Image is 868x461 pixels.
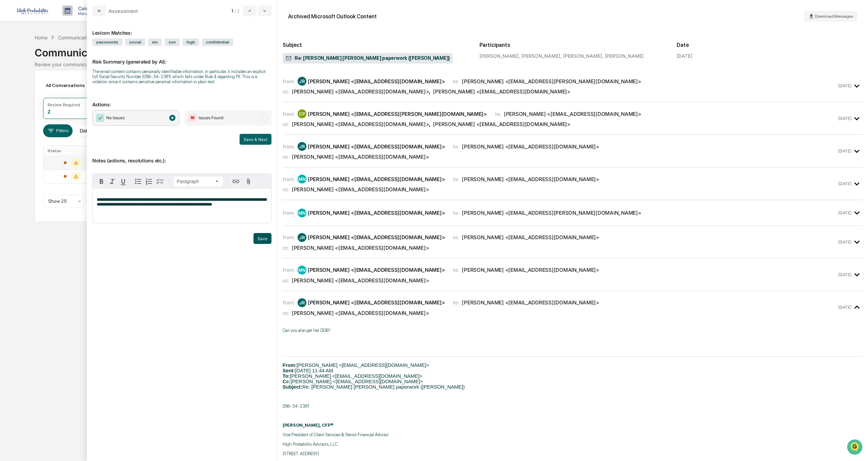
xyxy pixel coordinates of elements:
[283,111,295,117] span: from:
[49,86,55,92] div: 🗄️
[148,38,162,46] span: ein
[14,86,44,92] span: Preclearance
[4,96,45,108] a: 🔎Data Lookup
[495,111,501,117] span: to:
[283,88,289,95] span: cc:
[298,298,306,307] div: JR
[46,83,87,95] a: 🗄️Attestations
[308,234,445,241] div: [PERSON_NAME] <[EMAIL_ADDRESS][DOMAIN_NAME]>
[231,8,233,14] span: 1
[283,299,295,306] span: from:
[453,234,459,241] span: to:
[462,176,599,182] div: [PERSON_NAME] <[EMAIL_ADDRESS][DOMAIN_NAME]>
[96,114,104,122] img: Checkmark
[292,154,429,160] div: [PERSON_NAME] <[EMAIL_ADDRESS][DOMAIN_NAME]>
[165,38,180,46] span: ssn
[462,78,641,85] div: [PERSON_NAME] <[EMAIL_ADDRESS][PERSON_NAME][DOMAIN_NAME]>
[92,22,271,36] div: Lexicon Matches:
[43,124,73,137] button: Filters
[283,234,295,241] span: from:
[283,121,289,127] span: cc:
[292,186,429,193] div: [PERSON_NAME] <[EMAIL_ADDRESS][DOMAIN_NAME]>
[125,38,145,46] span: social
[253,233,271,244] button: Save
[453,267,459,273] span: to:
[292,277,429,284] div: [PERSON_NAME] <[EMAIL_ADDRESS][DOMAIN_NAME]>
[298,175,306,183] div: MN
[838,148,851,154] time: Thursday, September 25, 2025 at 8:30:38 AM
[73,11,107,16] p: Manage Tasks
[283,277,289,284] span: cc:
[35,41,833,59] div: Communications Archive
[462,267,599,273] div: [PERSON_NAME] <[EMAIL_ADDRESS][DOMAIN_NAME]>
[202,38,233,46] span: confidential
[453,143,459,150] span: to:
[115,54,124,62] button: Start new chat
[35,35,48,40] div: Home
[283,328,863,333] p: Can you also get her DOB?
[453,210,459,216] span: to:
[68,115,82,120] span: Pylon
[283,210,295,216] span: from:
[479,53,665,59] div: [PERSON_NAME], [PERSON_NAME], [PERSON_NAME], [PERSON_NAME]
[283,404,863,409] p: 058-34-2361
[838,305,851,310] time: Thursday, September 25, 2025 at 12:39:31 PM
[292,121,431,127] span: ,
[283,143,295,150] span: from:
[298,109,306,118] div: CP
[283,384,302,390] b: Subject:
[298,209,306,217] div: MN
[838,240,851,245] time: Thursday, September 25, 2025 at 8:40:07 AM
[298,266,306,274] div: MN
[292,88,429,95] div: [PERSON_NAME] <[EMAIL_ADDRESS][DOMAIN_NAME]>
[118,176,129,187] button: Underline
[234,8,242,14] span: / 2
[292,121,429,127] div: [PERSON_NAME] <[EMAIL_ADDRESS][DOMAIN_NAME]>
[183,38,199,46] span: high
[283,154,289,160] span: cc:
[283,176,295,182] span: from:
[283,362,297,368] span: From:
[283,373,290,379] b: To:
[48,115,82,120] a: Powered byPylon
[48,102,80,107] div: Review Required
[283,362,465,390] span: [PERSON_NAME] <[EMAIL_ADDRESS][DOMAIN_NAME]> [DATE] 11:44 AM [PERSON_NAME] <[EMAIL_ADDRESS][DOMAI...
[283,310,289,316] span: cc:
[433,121,570,127] div: [PERSON_NAME] <[EMAIL_ADDRESS][DOMAIN_NAME]>
[174,177,223,186] button: Block type
[288,13,377,20] div: Archived Microsoft Outlook Content
[56,86,84,92] span: Attestations
[16,7,49,14] img: logo
[283,78,295,85] span: from:
[107,176,118,187] button: Italic
[298,77,306,86] div: JR
[292,310,429,316] div: [PERSON_NAME] <[EMAIL_ADDRESS][DOMAIN_NAME]>
[7,52,19,64] img: 1746055101610-c473b297-6a78-478c-a979-82029cc54cd1
[285,55,450,62] span: Re: [PERSON_NAME] [PERSON_NAME] paperwork ([PERSON_NAME])
[283,423,334,428] b: [PERSON_NAME], CFP®
[462,210,641,216] div: [PERSON_NAME] <[EMAIL_ADDRESS][PERSON_NAME][DOMAIN_NAME]>
[453,176,459,182] span: to:
[58,35,113,40] div: Communications Archive
[815,14,853,19] span: Download Messages
[283,267,295,273] span: from:
[462,234,599,241] div: [PERSON_NAME] <[EMAIL_ADDRESS][DOMAIN_NAME]>
[308,176,445,182] div: [PERSON_NAME] <[EMAIL_ADDRESS][DOMAIN_NAME]>
[308,299,445,306] div: [PERSON_NAME] <[EMAIL_ADDRESS][DOMAIN_NAME]>
[75,124,131,137] button: Date:[DATE] - [DATE]
[283,42,469,48] h2: Subject
[846,439,865,457] iframe: Open customer support
[838,272,851,277] time: Thursday, September 25, 2025 at 8:43:55 AM
[292,245,429,251] div: [PERSON_NAME] <[EMAIL_ADDRESS][DOMAIN_NAME]>
[92,93,271,107] p: Actions:
[298,233,306,242] div: JR
[838,210,851,215] time: Thursday, September 25, 2025 at 8:37:21 AM
[677,42,863,48] h2: Date
[73,5,107,11] p: Calendar
[462,299,599,306] div: [PERSON_NAME] <[EMAIL_ADDRESS][DOMAIN_NAME]>
[199,114,223,121] span: Issues Found
[243,177,254,186] button: Attach files
[7,14,124,25] p: How can we help?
